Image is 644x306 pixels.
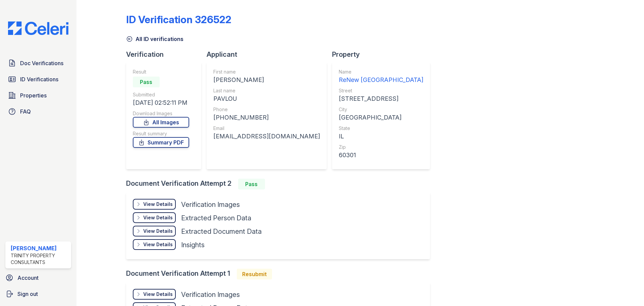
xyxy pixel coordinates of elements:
div: Pass [133,77,160,87]
div: Extracted Person Data [181,213,251,223]
div: Verification [126,50,207,59]
span: Sign out [17,290,38,298]
div: [EMAIL_ADDRESS][DOMAIN_NAME] [213,132,320,141]
a: All Images [133,117,189,128]
div: Last name [213,87,320,94]
div: View Details [143,291,173,298]
div: Trinity Property Consultants [11,252,68,266]
a: Name ReNew [GEOGRAPHIC_DATA] [339,69,423,85]
a: Account [3,271,74,285]
div: Street [339,87,423,94]
div: [PHONE_NUMBER] [213,113,320,122]
div: [STREET_ADDRESS] [339,94,423,103]
div: Zip [339,144,423,150]
div: IL [339,132,423,141]
span: Properties [20,91,47,99]
div: [PERSON_NAME] [213,75,320,85]
div: Extracted Document Data [181,227,262,236]
div: View Details [143,241,173,248]
a: FAQ [5,105,71,118]
div: First name [213,69,320,75]
div: Download Images [133,110,189,117]
div: Submitted [133,91,189,98]
div: View Details [143,201,173,208]
div: Result [133,69,189,75]
div: Document Verification Attempt 2 [126,179,435,189]
div: Verification Images [181,200,240,209]
div: Resubmit [237,269,272,279]
span: Account [17,274,39,282]
div: View Details [143,228,173,234]
div: View Details [143,214,173,221]
div: [GEOGRAPHIC_DATA] [339,113,423,122]
a: ID Verifications [5,73,71,86]
a: Doc Verifications [5,56,71,70]
div: [PERSON_NAME] [11,244,68,252]
iframe: chat widget [616,279,637,299]
div: Document Verification Attempt 1 [126,269,435,279]
span: Doc Verifications [20,59,63,67]
a: Sign out [3,287,74,301]
div: Email [213,125,320,132]
div: Applicant [207,50,332,59]
a: Properties [5,89,71,102]
div: PAVLOU [213,94,320,103]
a: Summary PDF [133,137,189,148]
div: City [339,106,423,113]
div: ReNew [GEOGRAPHIC_DATA] [339,75,423,85]
div: Name [339,69,423,75]
img: CE_Logo_Blue-a8612792a0a2168367f1c8372b55b34899dd931a85d93a1a3d3e32e68fde9ad4.png [3,21,74,35]
div: Pass [238,179,265,189]
div: [DATE] 02:52:11 PM [133,98,189,107]
div: Verification Images [181,290,240,299]
div: 60301 [339,150,423,160]
span: FAQ [20,107,31,116]
div: Phone [213,106,320,113]
div: ID Verification 326522 [126,13,231,26]
div: Property [332,50,435,59]
a: All ID verifications [126,35,183,43]
div: Insights [181,240,205,250]
div: Result summary [133,130,189,137]
div: State [339,125,423,132]
span: ID Verifications [20,75,58,83]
